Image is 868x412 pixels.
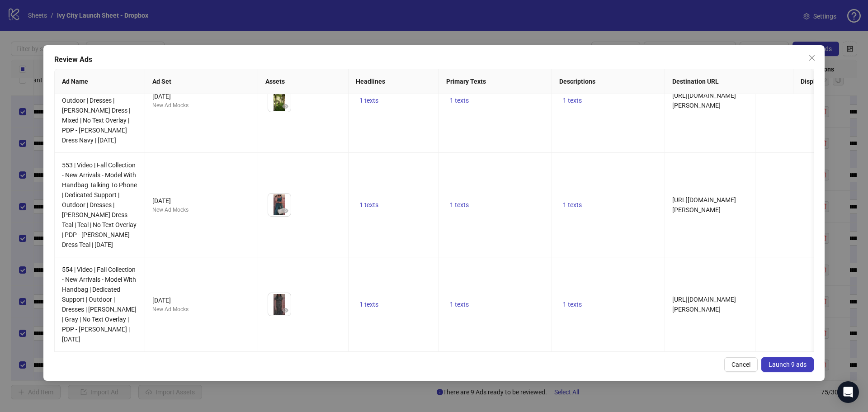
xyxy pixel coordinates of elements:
button: Cancel [724,357,758,372]
span: eye [282,103,288,109]
th: Ad Name [55,69,145,94]
span: 1 texts [563,97,582,104]
div: New Ad Mocks [152,206,250,214]
th: Descriptions [552,69,665,94]
span: Cancel [731,361,750,368]
span: 553 | Video | Fall Collection - New Arrivals - Model With Handbag Talking To Phone | Dedicated Su... [62,161,137,248]
button: Preview [280,101,291,112]
button: 1 texts [559,199,585,210]
span: [URL][DOMAIN_NAME][PERSON_NAME] [672,296,736,313]
div: Open Intercom Messenger [837,381,859,403]
div: [DATE] [152,91,250,101]
th: Destination URL [665,69,793,94]
span: [URL][DOMAIN_NAME][PERSON_NAME] [672,196,736,213]
span: 1 texts [450,301,469,308]
div: New Ad Mocks [152,305,250,314]
button: 1 texts [559,95,585,106]
div: [DATE] [152,295,250,305]
span: eye [282,208,288,214]
div: Review Ads [54,54,814,65]
th: Ad Set [145,69,258,94]
span: 1 texts [450,201,469,208]
button: 1 texts [446,95,472,106]
button: 1 texts [446,299,472,310]
button: Preview [280,205,291,216]
th: Primary Texts [439,69,552,94]
button: Preview [280,305,291,316]
span: close [808,54,816,62]
span: 1 texts [563,201,582,208]
span: 1 texts [563,301,582,308]
span: 552 | Video | Fall Collection - New Arrivals - Model With Handbag Talking To Phone | Dedicated Su... [62,57,137,144]
button: 1 texts [356,95,382,106]
span: 554 | Video | Fall Collection - New Arrivals - Model With Handbag | Dedicated Support | Outdoor |... [62,266,137,343]
span: 1 texts [450,97,469,104]
span: 1 texts [359,301,378,308]
img: Asset 1 [268,194,291,216]
button: 1 texts [559,299,585,310]
img: Asset 1 [268,89,291,112]
div: New Ad Mocks [152,101,250,110]
span: eye [282,307,288,313]
button: 1 texts [446,199,472,210]
button: Close [805,51,819,65]
th: Assets [258,69,349,94]
div: [DATE] [152,196,250,206]
span: 1 texts [359,97,378,104]
span: 1 texts [359,201,378,208]
button: Launch 9 ads [761,357,814,372]
span: Launch 9 ads [769,361,807,368]
button: 1 texts [356,199,382,210]
th: Headlines [349,69,439,94]
button: 1 texts [356,299,382,310]
img: Asset 1 [268,293,291,316]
